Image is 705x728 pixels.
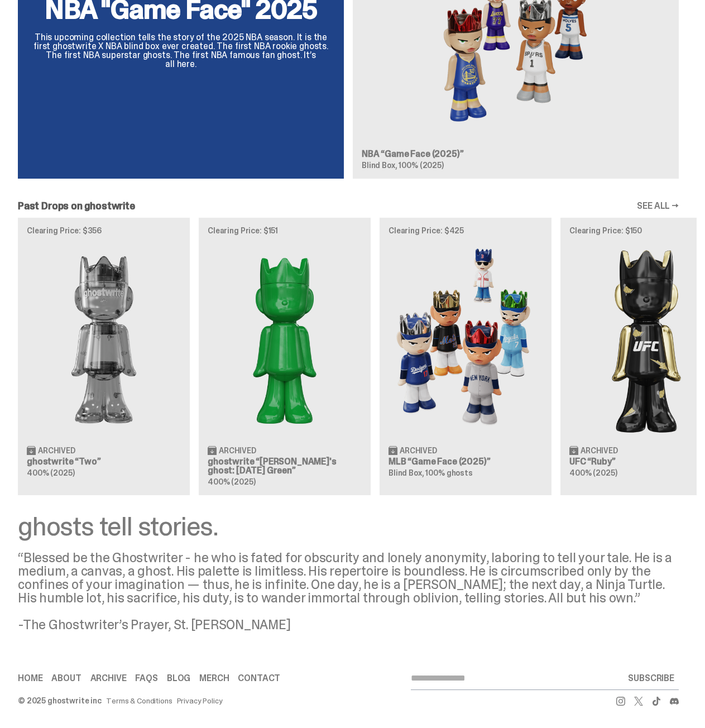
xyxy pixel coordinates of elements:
div: ghosts tell stories. [18,513,679,540]
a: Blog [167,674,190,683]
span: Archived [581,447,618,454]
p: Clearing Price: $356 [27,227,181,234]
img: Two [27,243,181,436]
a: Merch [199,674,229,683]
a: Archive [90,674,127,683]
a: SEE ALL → [637,202,679,210]
a: Privacy Policy [177,697,223,705]
a: Home [18,674,42,683]
img: Game Face (2025) [389,243,543,436]
p: Clearing Price: $425 [389,227,543,234]
h3: MLB “Game Face (2025)” [389,457,543,466]
a: Contact [238,674,280,683]
p: This upcoming collection tells the story of the 2025 NBA season. It is the first ghostwrite X NBA... [31,33,330,69]
span: 400% (2025) [27,468,74,478]
span: Blind Box, [389,468,424,478]
span: Blind Box, [362,160,397,170]
h3: ghostwrite “[PERSON_NAME]'s ghost: [DATE] Green” [208,457,362,475]
div: © 2025 ghostwrite inc [18,697,102,705]
h3: NBA “Game Face (2025)” [362,150,670,159]
p: Clearing Price: $151 [208,227,362,234]
a: Terms & Conditions [106,697,172,705]
span: 400% (2025) [208,477,255,487]
span: Archived [38,447,75,454]
button: SUBSCRIBE [624,667,679,689]
h2: Past Drops on ghostwrite [18,201,135,211]
a: Clearing Price: $151 Schrödinger's ghost: Sunday Green Archived [199,218,371,495]
h3: ghostwrite “Two” [27,457,181,466]
a: Clearing Price: $356 Two Archived [18,218,190,495]
span: Archived [400,447,437,454]
div: “Blessed be the Ghostwriter - he who is fated for obscurity and lonely anonymity, laboring to tel... [18,551,679,631]
span: 400% (2025) [569,468,617,478]
span: 100% ghosts [425,468,472,478]
a: About [51,674,81,683]
span: Archived [219,447,256,454]
span: 100% (2025) [399,160,443,170]
img: Schrödinger's ghost: Sunday Green [208,243,362,436]
a: FAQs [135,674,157,683]
a: Clearing Price: $425 Game Face (2025) Archived [380,218,551,495]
